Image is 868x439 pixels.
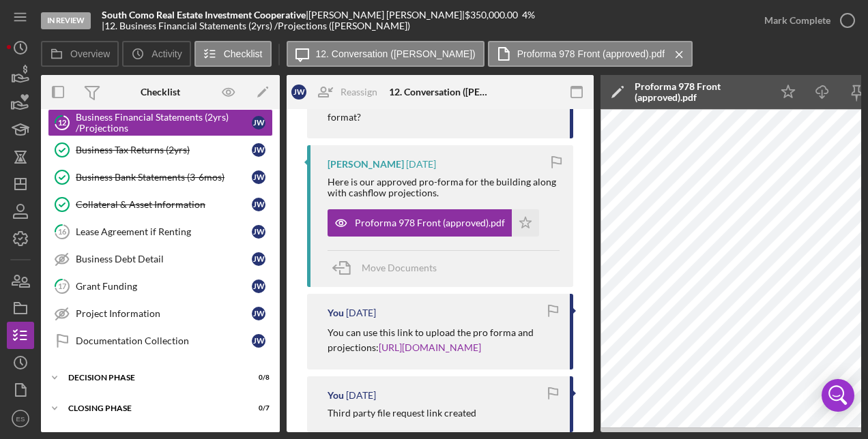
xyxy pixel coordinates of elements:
div: J W [252,198,265,211]
div: Third party file request link created [328,408,476,419]
time: 2025-07-19 00:15 [346,390,376,401]
div: J W [252,307,265,320]
div: J W [252,252,265,266]
text: ES [16,415,25,423]
div: 0 / 7 [245,404,270,412]
tspan: 16 [58,227,67,236]
button: Move Documents [328,251,450,285]
div: J W [252,143,265,157]
a: 17Grant FundingJW [48,273,273,300]
div: You [328,390,344,401]
div: $350,000.00 [465,10,522,20]
a: Collateral & Asset InformationJW [48,191,273,218]
a: Business Debt DetailJW [48,245,273,273]
tspan: 12 [58,118,66,127]
a: Business Bank Statements (3-6mos)JW [48,164,273,191]
label: 12. Conversation ([PERSON_NAME]) [316,48,476,59]
button: ES [7,405,34,432]
div: 4 % [522,10,535,20]
div: Proforma 978 Front (approved).pdf [635,81,764,103]
button: Proforma 978 Front (approved).pdf [328,209,539,237]
p: Are you able to share the proforma in a spreadsheet format? [328,94,556,125]
div: Closing Phase [68,404,235,412]
a: 12Business Financial Statements (2yrs) /ProjectionsJW [48,109,273,136]
div: 0 / 8 [245,374,270,382]
label: Activity [151,48,182,59]
label: Proforma 978 Front (approved).pdf [517,48,665,59]
div: Project Information [76,308,252,319]
b: South Como Real Estate Investment Cooperative [102,9,306,20]
button: Proforma 978 Front (approved).pdf [488,41,693,67]
div: 12. Conversation ([PERSON_NAME]) [389,87,491,97]
div: J W [252,170,265,184]
button: Activity [122,41,190,67]
button: Mark Complete [751,7,861,34]
a: Project InformationJW [48,300,273,327]
div: Collateral & Asset Information [76,199,252,210]
button: Overview [41,41,119,67]
a: [URL][DOMAIN_NAME] [379,342,481,353]
div: Documentation Collection [76,335,252,346]
div: | [102,10,308,20]
div: Business Debt Detail [76,254,252,264]
div: J W [252,334,265,348]
label: Overview [70,48,110,59]
div: J W [252,279,265,293]
button: 12. Conversation ([PERSON_NAME]) [287,41,484,67]
div: J W [291,85,306,100]
div: [PERSON_NAME] [328,159,404,170]
a: 16Lease Agreement if RentingJW [48,218,273,245]
div: You [328,307,344,318]
div: Mark Complete [764,7,830,34]
div: Reassign [341,78,377,106]
div: Lease Agreement if Renting [76,226,252,237]
time: 2025-07-19 00:16 [346,307,376,318]
div: Checklist [141,87,180,97]
div: | 12. Business Financial Statements (2yrs) /Projections ([PERSON_NAME]) [102,20,410,31]
div: Here is our approved pro-forma for the building along with cashflow projections. [328,177,560,198]
label: Checklist [224,48,263,59]
div: J W [252,116,265,130]
div: Open Intercom Messenger [822,379,854,412]
div: Proforma 978 Front (approved).pdf [355,217,505,228]
a: Business Tax Returns (2yrs)JW [48,136,273,164]
tspan: 17 [58,282,67,290]
a: Documentation CollectionJW [48,327,273,354]
div: Decision Phase [68,374,235,382]
p: You can use this link to upload the pro forma and projections: [328,325,556,356]
div: [PERSON_NAME] [PERSON_NAME] | [308,10,465,20]
button: JWReassign [285,78,391,106]
div: Business Bank Statements (3-6mos) [76,172,252,183]
div: J W [252,225,265,239]
div: Grant Funding [76,281,252,292]
span: Move Documents [362,262,437,273]
button: Checklist [194,41,272,67]
time: 2025-08-07 14:20 [406,159,436,170]
div: Business Financial Statements (2yrs) /Projections [76,112,252,134]
div: In Review [41,12,91,29]
div: Business Tax Returns (2yrs) [76,145,252,155]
